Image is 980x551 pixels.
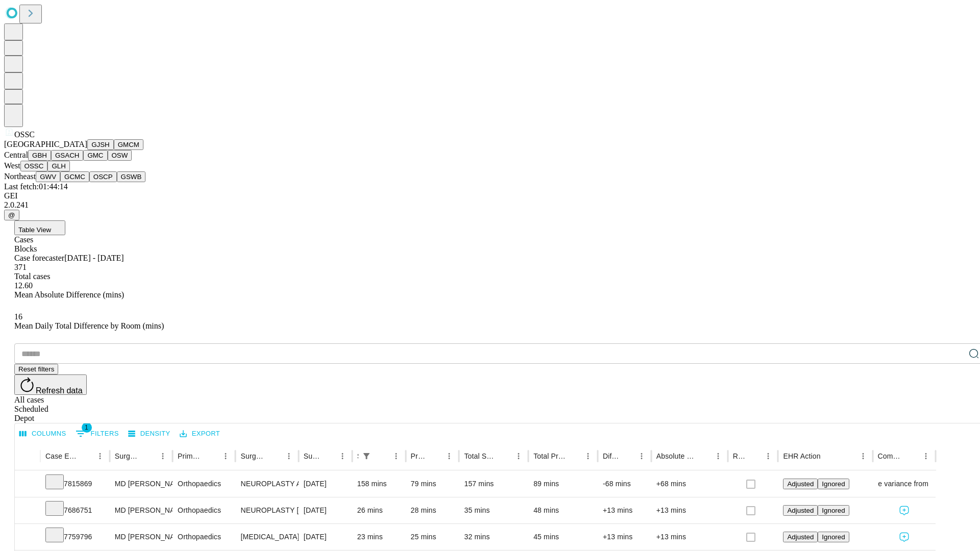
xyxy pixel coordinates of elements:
[533,471,593,497] div: 89 mins
[4,172,36,181] span: Northeast
[178,524,230,550] div: Orthopaedics
[581,449,595,463] button: Menu
[357,452,358,460] div: Scheduled In Room Duration
[178,471,230,497] div: Orthopaedics
[697,449,711,463] button: Sort
[114,139,143,150] button: GMCM
[89,171,117,182] button: OSCP
[783,479,818,489] button: Adjusted
[79,449,93,463] button: Sort
[787,507,814,514] span: Adjusted
[359,449,374,463] button: Show filters
[822,533,845,541] span: Ignored
[20,529,35,546] button: Expand
[761,449,775,463] button: Menu
[411,471,454,497] div: 79 mins
[783,532,818,542] button: Adjusted
[177,426,223,442] button: Export
[818,479,849,489] button: Ignored
[428,449,442,463] button: Sort
[126,426,173,442] button: Density
[304,452,320,460] div: Surgery Date
[656,452,696,460] div: Absolute Difference
[464,524,523,550] div: 32 mins
[204,449,218,463] button: Sort
[14,364,58,374] button: Reset filters
[442,449,456,463] button: Menu
[567,449,581,463] button: Sort
[904,449,919,463] button: Sort
[656,471,723,497] div: +68 mins
[60,171,89,182] button: GCMC
[389,449,403,463] button: Menu
[51,150,83,161] button: GSACH
[45,471,105,497] div: 7815869
[747,449,761,463] button: Sort
[878,471,930,497] div: large variance from avg
[634,449,649,463] button: Menu
[4,140,87,148] span: [GEOGRAPHIC_DATA]
[357,471,401,497] div: 158 mins
[14,254,64,262] span: Case forecaster
[4,210,19,220] button: @
[359,449,374,463] div: 1 active filter
[321,449,335,463] button: Sort
[14,321,164,330] span: Mean Daily Total Difference by Room (mins)
[656,524,723,550] div: +13 mins
[656,497,723,523] div: +13 mins
[267,449,282,463] button: Sort
[919,449,933,463] button: Menu
[304,471,347,497] div: [DATE]
[73,425,121,442] button: Show filters
[64,254,124,262] span: [DATE] - [DATE]
[117,171,146,182] button: GSWB
[108,150,132,161] button: OSW
[20,161,48,171] button: OSSC
[14,374,87,395] button: Refresh data
[856,449,870,463] button: Menu
[14,130,35,139] span: OSSC
[375,449,389,463] button: Sort
[733,452,746,460] div: Resolved in EHR
[17,426,69,442] button: Select columns
[304,524,347,550] div: [DATE]
[115,524,167,550] div: MD [PERSON_NAME] [PERSON_NAME]
[464,471,523,497] div: 157 mins
[14,281,33,290] span: 12.60
[603,452,619,460] div: Difference
[240,452,266,460] div: Surgery Name
[464,497,523,523] div: 35 mins
[603,497,646,523] div: +13 mins
[787,480,814,488] span: Adjusted
[87,139,114,150] button: GJSH
[14,272,50,281] span: Total cases
[411,452,427,460] div: Predicted In Room Duration
[14,220,65,235] button: Table View
[240,471,293,497] div: NEUROPLASTY AND OR TRANSPOSITION [MEDICAL_DATA] ELBOW
[115,471,167,497] div: MD [PERSON_NAME] [PERSON_NAME]
[240,497,293,523] div: NEUROPLASTY [MEDICAL_DATA] AT [GEOGRAPHIC_DATA]
[464,452,496,460] div: Total Scheduled Duration
[8,211,15,219] span: @
[620,449,634,463] button: Sort
[47,161,69,171] button: GLH
[4,201,976,210] div: 2.0.241
[818,505,849,516] button: Ignored
[603,524,646,550] div: +13 mins
[14,263,27,271] span: 371
[4,182,68,191] span: Last fetch: 01:44:14
[822,507,845,514] span: Ignored
[411,524,454,550] div: 25 mins
[115,497,167,523] div: MD [PERSON_NAME] [PERSON_NAME]
[822,480,845,488] span: Ignored
[240,524,293,550] div: [MEDICAL_DATA] RELEASE
[20,475,35,493] button: Expand
[304,497,347,523] div: [DATE]
[115,452,140,460] div: Surgeon Name
[783,505,818,516] button: Adjusted
[28,150,51,161] button: GBH
[533,497,593,523] div: 48 mins
[178,452,203,460] div: Primary Service
[282,449,296,463] button: Menu
[822,449,836,463] button: Sort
